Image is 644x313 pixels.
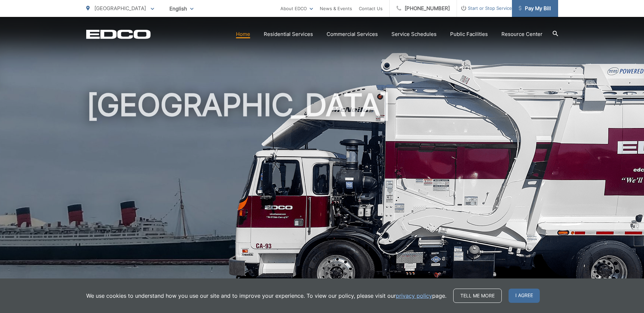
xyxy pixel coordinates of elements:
a: Home [236,30,250,38]
span: English [164,3,199,15]
a: About EDCO [280,4,313,13]
a: EDCD logo. Return to the homepage. [86,29,151,39]
span: [GEOGRAPHIC_DATA] [94,5,146,12]
a: Commercial Services [327,30,378,38]
span: I agree [509,289,540,303]
a: privacy policy [396,292,432,300]
a: News & Events [320,4,352,13]
span: Pay My Bill [519,4,551,13]
a: Residential Services [264,30,313,38]
a: Resource Center [501,30,542,38]
a: Public Facilities [450,30,488,38]
h1: [GEOGRAPHIC_DATA] [86,88,558,302]
a: Tell me more [453,289,502,303]
a: Service Schedules [391,30,437,38]
p: We use cookies to understand how you use our site and to improve your experience. To view our pol... [86,292,446,300]
a: Contact Us [359,4,383,13]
